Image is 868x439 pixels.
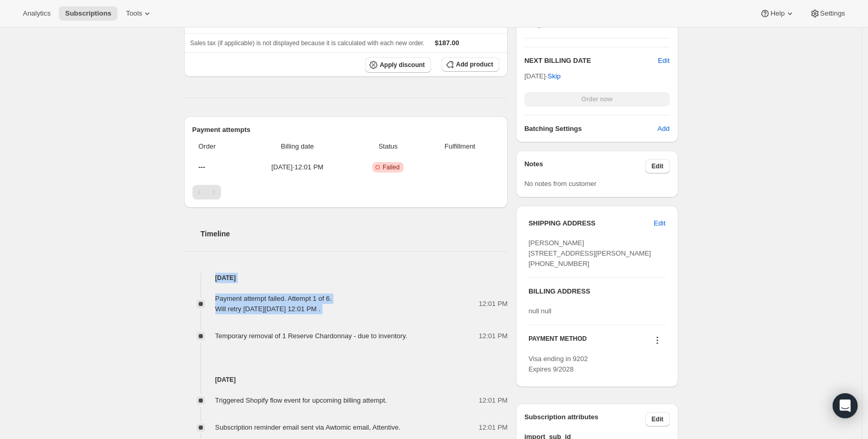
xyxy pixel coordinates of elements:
[645,412,670,427] button: Edit
[652,415,664,423] span: Edit
[380,61,425,69] span: Apply discount
[820,9,845,18] span: Settings
[215,294,332,314] div: Payment attempt failed. Attempt 1 of 6. Will retry [DATE][DATE] 12:01 PM .
[215,423,401,431] span: Subscription reminder email sent via Awtomic email, Attentive.
[126,9,142,18] span: Tools
[528,307,551,315] span: null null
[657,124,669,134] span: Add
[524,412,645,427] h3: Subscription attributes
[833,393,858,418] div: Open Intercom Messenger
[804,6,851,21] button: Settings
[524,159,645,174] h3: Notes
[528,335,587,349] h3: PAYMENT METHOD
[23,9,50,18] span: Analytics
[479,299,508,309] span: 12:01 PM
[245,141,349,152] span: Billing date
[184,375,508,385] h4: [DATE]
[528,286,665,297] h3: BILLING ADDRESS
[528,218,654,229] h3: SHIPPING ADDRESS
[435,39,459,47] span: $187.00
[192,135,243,158] th: Order
[479,395,508,406] span: 12:01 PM
[215,332,408,340] span: Temporary removal of 1 Reserve Chardonnay - due to inventory.
[192,185,500,199] nav: Pagination
[524,56,658,66] h2: NEXT BILLING DATE
[245,162,349,172] span: [DATE] · 12:01 PM
[427,141,494,152] span: Fulfillment
[770,9,784,18] span: Help
[456,60,493,69] span: Add product
[17,6,57,21] button: Analytics
[524,124,657,134] h6: Batching Settings
[548,71,561,82] span: Skip
[652,162,664,170] span: Edit
[651,121,676,137] button: Add
[541,68,567,85] button: Skip
[754,6,801,21] button: Help
[528,355,588,373] span: Visa ending in 9202 Expires 9/2028
[658,56,669,66] button: Edit
[59,6,118,21] button: Subscriptions
[524,180,597,188] span: No notes from customer
[524,72,561,80] span: [DATE] ·
[442,57,499,72] button: Add product
[65,9,111,18] span: Subscriptions
[190,39,425,47] span: Sales tax (if applicable) is not displayed because it is calculated with each new order.
[192,125,500,135] h2: Payment attempts
[199,163,205,171] span: ---
[645,159,670,174] button: Edit
[215,396,387,404] span: Triggered Shopify flow event for upcoming billing attempt.
[356,141,421,152] span: Status
[654,218,665,229] span: Edit
[184,273,508,283] h4: [DATE]
[479,422,508,433] span: 12:01 PM
[479,331,508,341] span: 12:01 PM
[383,163,400,171] span: Failed
[120,6,159,21] button: Tools
[528,239,651,268] span: [PERSON_NAME] [STREET_ADDRESS][PERSON_NAME] [PHONE_NUMBER]
[201,229,508,239] h2: Timeline
[647,215,671,232] button: Edit
[365,57,431,73] button: Apply discount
